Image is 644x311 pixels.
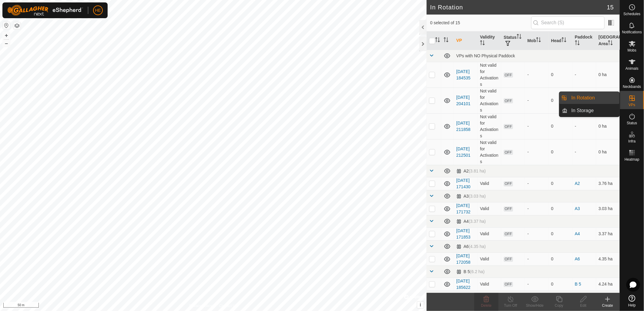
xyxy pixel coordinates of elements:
[504,150,513,155] span: OFF
[568,105,620,117] a: In Storage
[622,30,642,34] span: Notifications
[527,97,546,104] div: -
[420,302,421,307] span: i
[572,32,596,50] th: Paddock
[527,149,546,155] div: -
[596,62,620,88] td: 0 ha
[559,92,619,104] li: In Rotation
[501,32,525,50] th: Status
[572,94,595,102] span: In Rotation
[527,206,546,212] div: -
[548,113,572,139] td: 0
[548,139,572,165] td: 0
[456,194,486,199] div: A3
[498,303,523,308] div: Turn Off
[95,7,101,14] span: HE
[547,303,571,308] div: Copy
[456,203,471,214] a: [DATE] 171732
[478,278,501,291] td: Valid
[571,303,595,308] div: Edit
[504,181,513,186] span: OFF
[572,107,594,114] span: In Storage
[596,88,620,113] td: 0 ha
[456,169,486,174] div: A2
[523,303,547,308] div: Show/Hide
[548,62,572,88] td: 0
[596,227,620,240] td: 3.37 ha
[548,177,572,190] td: 0
[219,303,237,309] a: Contact Us
[575,41,580,46] p-sorticon: Activate to sort
[575,181,580,186] a: A2
[596,139,620,165] td: 0 ha
[536,38,541,43] p-sorticon: Activate to sort
[527,281,546,287] div: -
[596,32,620,50] th: [GEOGRAPHIC_DATA] Area
[13,22,21,29] button: Map Layers
[504,257,513,262] span: OFF
[627,121,637,125] span: Status
[456,253,471,265] a: [DATE] 172058
[478,202,501,215] td: Valid
[478,88,501,113] td: Not valid for Activations
[430,4,607,11] h2: In Rotation
[527,180,546,187] div: -
[527,231,546,237] div: -
[575,206,580,211] a: A3
[623,12,640,16] span: Schedules
[478,252,501,266] td: Valid
[478,139,501,165] td: Not valid for Activations
[625,158,639,161] span: Heatmap
[481,303,492,308] span: Delete
[568,92,620,104] a: In Rotation
[478,113,501,139] td: Not valid for Activations
[572,62,596,88] td: -
[469,194,486,199] span: (3.03 ha)
[3,32,10,39] button: +
[596,113,620,139] td: 0 ha
[623,85,641,89] span: Neckbands
[596,252,620,266] td: 4.35 ha
[469,169,486,173] span: (3.81 ha)
[596,177,620,190] td: 3.76 ha
[189,303,212,309] a: Privacy Policy
[3,40,10,47] button: –
[608,41,613,46] p-sorticon: Activate to sort
[525,32,548,50] th: Mob
[575,256,580,261] a: A6
[456,279,471,290] a: [DATE] 185622
[417,302,424,308] button: i
[572,88,596,113] td: -
[595,303,620,308] div: Create
[3,22,10,29] button: Reset Map
[504,282,513,287] span: OFF
[562,38,566,43] p-sorticon: Activate to sort
[430,20,531,26] span: 0 selected of 15
[454,32,478,50] th: VP
[531,16,605,29] input: Search (S)
[480,41,485,46] p-sorticon: Activate to sort
[456,95,471,106] a: [DATE] 204101
[626,67,639,70] span: Animals
[629,103,635,107] span: VPs
[504,232,513,237] span: OFF
[478,32,501,50] th: Validity
[456,219,486,224] div: A4
[517,35,522,40] p-sorticon: Activate to sort
[548,202,572,215] td: 0
[456,69,471,80] a: [DATE] 184535
[469,219,486,224] span: (3.37 ha)
[504,206,513,212] span: OFF
[456,53,617,58] div: VPs with NO Physical Paddock
[435,38,440,43] p-sorticon: Activate to sort
[548,278,572,291] td: 0
[456,269,485,274] div: B 5
[559,105,619,117] li: In Storage
[470,269,485,274] span: (6.2 ha)
[456,146,471,158] a: [DATE] 212501
[504,124,513,129] span: OFF
[575,282,581,286] a: B 5
[548,88,572,113] td: 0
[504,98,513,103] span: OFF
[620,293,644,309] a: Help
